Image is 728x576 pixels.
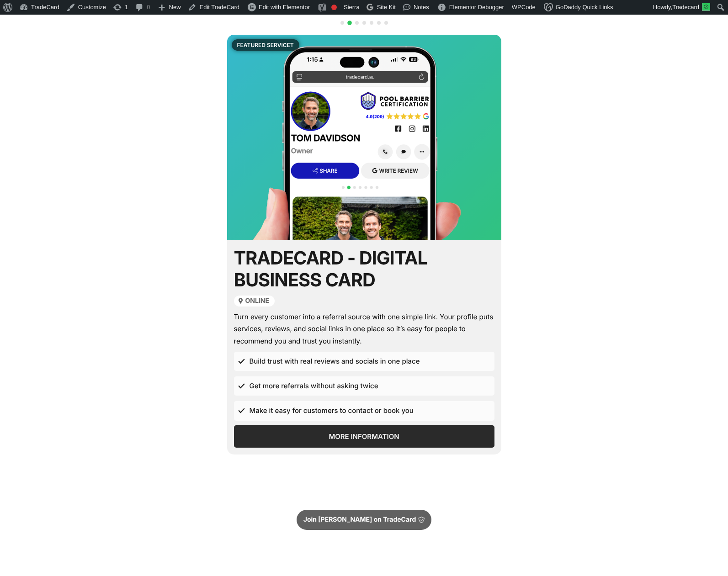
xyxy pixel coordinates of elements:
[234,311,494,347] div: Turn every customer into a referral source with one simple link. Your profile puts services, revi...
[234,247,494,291] h2: TradeCard - Digital Business Card
[250,380,378,392] span: Get more referrals without asking twice
[329,433,399,440] span: More Information
[377,4,396,11] span: Site Kit
[245,298,269,304] span: Online
[250,355,420,367] span: Build trust with real reviews and socials in one place
[377,21,381,25] span: Go to slide 6
[355,21,359,25] span: Go to slide 3
[347,21,352,25] span: Go to slide 2
[250,405,414,417] span: Make it easy for customers to contact or book you
[237,40,294,50] p: Featured Servicet
[672,4,699,11] span: Tradecard
[227,35,501,454] div: 2 / 7
[259,4,310,11] span: Edit with Elementor
[370,21,373,25] span: Go to slide 5
[362,21,366,25] span: Go to slide 4
[227,35,501,487] div: Carousel
[303,517,416,523] span: Join [PERSON_NAME] on TradeCard
[234,425,494,448] a: More Information
[384,21,388,25] span: Go to slide 7
[331,5,337,10] div: Focus keyphrase not set
[340,21,344,25] span: Go to slide 1
[297,510,432,530] a: Join [PERSON_NAME] on TradeCard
